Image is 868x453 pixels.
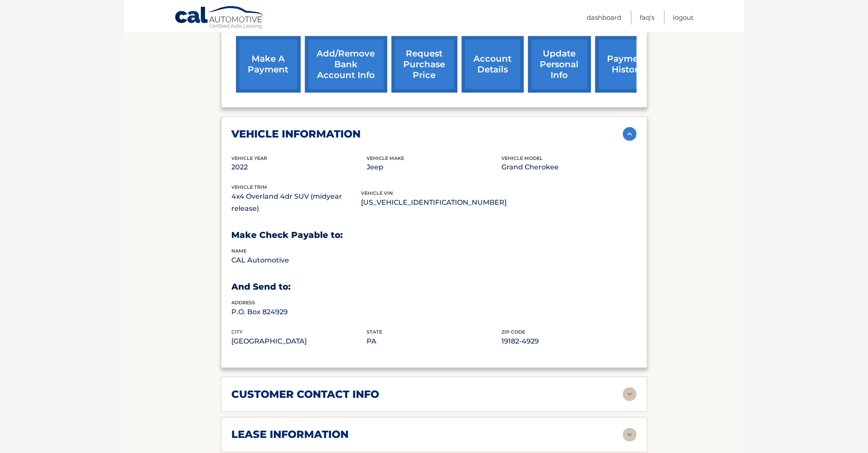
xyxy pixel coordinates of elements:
[232,230,637,241] h3: Make Check Payable to:
[367,335,501,347] p: PA
[367,155,404,161] span: vehicle make
[501,329,525,335] span: zip code
[232,281,637,292] h3: And Send to:
[232,329,243,335] span: city
[595,36,660,93] a: payment history
[232,248,247,254] span: name
[232,184,268,190] span: vehicle trim
[232,128,361,141] h2: vehicle information
[623,127,637,141] img: accordion-active.svg
[232,155,268,161] span: vehicle Year
[232,388,380,401] h2: customer contact info
[174,6,265,31] a: Cal Automotive
[501,335,636,347] p: 19182-4929
[367,161,501,173] p: Jeep
[501,161,636,173] p: Grand Cherokee
[673,10,694,25] a: Logout
[232,191,361,215] p: 4x4 Overland 4dr SUV (midyear release)
[623,387,637,401] img: accordion-rest.svg
[236,36,301,93] a: make a payment
[528,36,591,93] a: update personal info
[232,161,367,173] p: 2022
[232,254,367,266] p: CAL Automotive
[623,428,637,442] img: accordion-rest.svg
[232,428,349,441] h2: lease information
[361,190,393,196] span: vehicle vin
[587,10,622,25] a: Dashboard
[462,36,524,93] a: account details
[367,329,382,335] span: state
[232,335,367,347] p: [GEOGRAPHIC_DATA]
[361,197,507,209] p: [US_VEHICLE_IDENTIFICATION_NUMBER]
[305,36,387,93] a: Add/Remove bank account info
[501,155,543,161] span: vehicle model
[232,300,255,306] span: address
[640,10,655,25] a: FAQ's
[392,36,457,93] a: request purchase price
[232,306,367,318] p: P.O. Box 824929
